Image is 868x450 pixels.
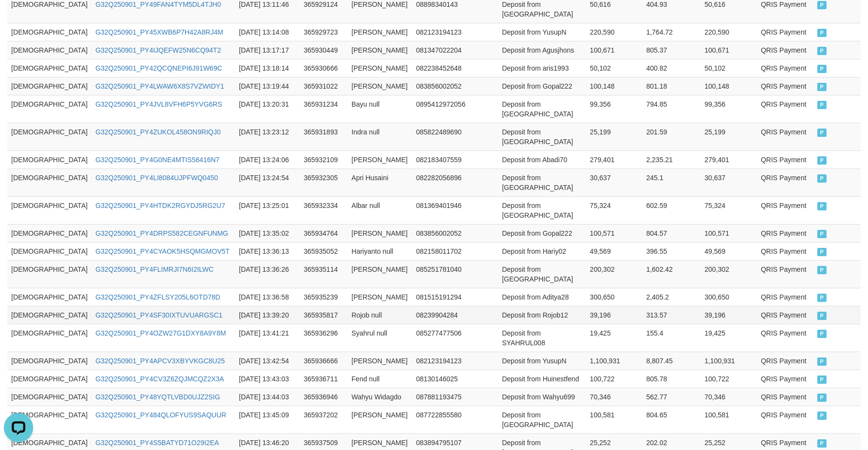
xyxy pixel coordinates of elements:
[701,370,757,388] td: 100,722
[642,150,701,169] td: 2,235.21
[348,59,412,77] td: [PERSON_NAME]
[757,150,813,169] td: QRIS Payment
[817,412,827,420] span: PAID
[412,123,471,150] td: 085822489690
[757,306,813,324] td: QRIS Payment
[7,288,92,306] td: [DEMOGRAPHIC_DATA]
[412,288,471,306] td: 081515191294
[586,23,643,41] td: 220,590
[498,196,586,224] td: Deposit from [GEOGRAPHIC_DATA]
[235,352,300,370] td: [DATE] 13:42:54
[701,406,757,433] td: 100,581
[348,169,412,196] td: Apri Husaini
[642,196,701,224] td: 602.59
[300,306,348,324] td: 365935817
[701,23,757,41] td: 220,590
[757,77,813,95] td: QRIS Payment
[348,260,412,288] td: [PERSON_NAME]
[757,196,813,224] td: QRIS Payment
[642,388,701,406] td: 562.77
[642,260,701,288] td: 1,602.42
[757,224,813,242] td: QRIS Payment
[96,265,214,273] a: G32Q250901_PY4FLIMRJI7N6I2ILWC
[235,288,300,306] td: [DATE] 13:36:58
[300,388,348,406] td: 365936946
[4,4,33,33] button: Open LiveChat chat widget
[757,260,813,288] td: QRIS Payment
[412,77,471,95] td: 083856002052
[300,196,348,224] td: 365932334
[348,224,412,242] td: [PERSON_NAME]
[642,406,701,433] td: 804.65
[348,41,412,59] td: [PERSON_NAME]
[642,95,701,123] td: 794.85
[586,288,643,306] td: 300,650
[642,169,701,196] td: 245.1
[348,306,412,324] td: Rojob null
[348,77,412,95] td: [PERSON_NAME]
[7,169,92,196] td: [DEMOGRAPHIC_DATA]
[498,77,586,95] td: Deposit from Gopal222
[701,242,757,260] td: 49,569
[348,23,412,41] td: [PERSON_NAME]
[235,370,300,388] td: [DATE] 13:43:03
[235,324,300,352] td: [DATE] 13:41:21
[7,41,92,59] td: [DEMOGRAPHIC_DATA]
[96,156,220,164] a: G32Q250901_PY4G0NE4MTIS58416N7
[96,311,223,319] a: G32Q250901_PY4SF30IXTUVUARGSC1
[701,324,757,352] td: 19,425
[235,41,300,59] td: [DATE] 13:17:17
[701,224,757,242] td: 100,571
[817,202,827,210] span: PAID
[300,352,348,370] td: 365936666
[300,370,348,388] td: 365936711
[7,95,92,123] td: [DEMOGRAPHIC_DATA]
[412,324,471,352] td: 085277477506
[300,224,348,242] td: 365934764
[586,41,643,59] td: 100,671
[96,247,230,255] a: G32Q250901_PY4CYAOK5HSQMGMOV5T
[701,288,757,306] td: 300,650
[7,324,92,352] td: [DEMOGRAPHIC_DATA]
[96,411,226,419] a: G32Q250901_PY484QLOFYUS9SAQUUR
[412,41,471,59] td: 081347022204
[817,266,827,274] span: PAID
[586,406,643,433] td: 100,581
[235,169,300,196] td: [DATE] 13:24:54
[412,150,471,169] td: 082183407559
[642,352,701,370] td: 8,807.45
[757,370,813,388] td: QRIS Payment
[7,77,92,95] td: [DEMOGRAPHIC_DATA]
[757,95,813,123] td: QRIS Payment
[348,370,412,388] td: Fend null
[498,388,586,406] td: Deposit from Wahyu699
[586,95,643,123] td: 99,356
[235,242,300,260] td: [DATE] 13:36:13
[348,324,412,352] td: Syahrul null
[586,388,643,406] td: 70,346
[348,95,412,123] td: Bayu null
[300,95,348,123] td: 365931234
[7,406,92,433] td: [DEMOGRAPHIC_DATA]
[817,312,827,320] span: PAID
[817,375,827,384] span: PAID
[348,123,412,150] td: Indra null
[498,324,586,352] td: Deposit from SYAHRUL008
[7,242,92,260] td: [DEMOGRAPHIC_DATA]
[96,229,228,237] a: G32Q250901_PY4DRPS582CEGNFUNMG
[7,370,92,388] td: [DEMOGRAPHIC_DATA]
[701,41,757,59] td: 100,671
[757,242,813,260] td: QRIS Payment
[300,59,348,77] td: 365930666
[586,352,643,370] td: 1,100,931
[586,150,643,169] td: 279,401
[701,260,757,288] td: 200,302
[817,1,827,9] span: PAID
[817,294,827,302] span: PAID
[412,352,471,370] td: 082123194123
[701,169,757,196] td: 30,637
[757,288,813,306] td: QRIS Payment
[642,288,701,306] td: 2,405.2
[412,169,471,196] td: 082282056896
[7,196,92,224] td: [DEMOGRAPHIC_DATA]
